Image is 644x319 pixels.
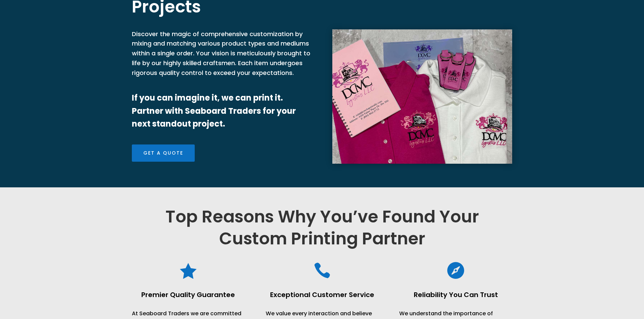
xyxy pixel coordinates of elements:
[266,291,379,299] p: Exceptional Customer Service
[180,262,197,279] span: 
[399,291,512,299] p: Reliability You Can Trust
[447,262,464,279] span: 
[132,91,312,130] p: If you can imagine it, we can print it. Partner with Seaboard Traders for your next standout proj...
[132,30,310,77] span: Discover the magic of comprehensive customization by mixing and matching various product types an...
[332,29,512,164] img: dcmc_logistics
[132,291,245,299] p: Premier Quality Guarantee
[132,206,512,253] h2: Top Reasons Why You’ve Found Your Custom Printing Partner
[132,144,195,162] a: Get a Quote
[314,262,331,279] span: 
